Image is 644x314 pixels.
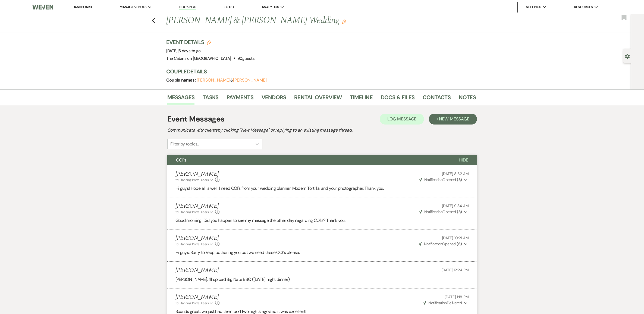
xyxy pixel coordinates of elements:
button: Hide [450,155,477,165]
button: +New Message [429,114,477,125]
h1: Event Messages [167,113,225,125]
button: [PERSON_NAME] [233,78,267,82]
h2: Communicate with clients by clicking "New Message" or replying to an existing message thread. [167,127,477,133]
h5: [PERSON_NAME] [175,171,220,178]
p: Hi guys. Sorry to keep bothering you but we need these COI's please. [175,249,469,256]
h5: [PERSON_NAME] [175,203,220,210]
a: Docs & Files [381,93,414,105]
span: Opened [419,209,462,214]
span: Notification [424,209,442,214]
span: 90 guests [237,56,255,61]
span: [DATE] [166,48,201,54]
span: 6 days to go [178,48,200,54]
strong: ( 6 ) [457,241,462,246]
span: Analytics [262,4,279,10]
span: Log Message [387,116,416,122]
span: to: Planning Portal Users [175,178,209,182]
span: [DATE] 8:52 AM [442,171,469,176]
a: Notes [459,93,476,105]
span: Opened [419,177,462,182]
button: Log Message [380,114,424,125]
p: Good morning! Did you happen to see my message the other day regarding COI's? Thank you. [175,217,469,224]
span: COI's [176,157,186,163]
span: | [178,48,201,54]
span: New Message [439,116,469,122]
p: [PERSON_NAME], I’ll upload Big Nate BBQ ([DATE] night dinner). [175,276,469,283]
button: to: Planning Portal Users [175,242,214,247]
span: The Cabins on [GEOGRAPHIC_DATA] [166,56,231,61]
span: Delivered [423,300,462,305]
a: To Do [224,5,234,9]
button: to: Planning Portal Users [175,210,214,214]
h5: [PERSON_NAME] [175,267,219,274]
span: Opened [419,241,462,246]
button: [PERSON_NAME] [197,78,230,82]
strong: ( 3 ) [457,177,462,182]
span: to: Planning Portal Users [175,301,209,305]
button: Open lead details [625,53,630,58]
span: [DATE] 1:18 PM [445,294,469,299]
a: Timeline [350,93,373,105]
button: NotificationOpened (3) [419,209,469,215]
a: Rental Overview [294,93,342,105]
a: Payments [227,93,253,105]
p: Hi guys! Hope all is well. I need COI's from your wedding planner, Modern Tortilla, and your phot... [175,185,469,192]
button: to: Planning Portal Users [175,301,214,306]
span: Resources [574,4,593,10]
span: to: Planning Portal Users [175,210,209,214]
span: Notification [424,241,442,246]
a: Vendors [262,93,286,105]
span: & [197,77,267,83]
span: Notification [428,300,447,305]
span: to: Planning Portal Users [175,242,209,246]
span: Couple names: [166,77,197,83]
img: Weven Logo [32,1,53,13]
h3: Event Details [166,38,255,46]
a: Messages [167,93,195,105]
span: Notification [424,177,442,182]
span: Manage Venues [120,4,146,10]
span: Hide [459,157,468,163]
span: [DATE] 9:34 AM [442,203,469,208]
h1: [PERSON_NAME] & [PERSON_NAME] Wedding [166,14,410,27]
a: Bookings [179,5,196,10]
button: to: Planning Portal Users [175,178,214,182]
span: Settings [526,4,541,10]
span: [DATE] 10:21 AM [442,235,469,240]
h5: [PERSON_NAME] [175,294,220,301]
button: Edit [342,19,346,24]
button: COI's [167,155,450,165]
button: NotificationOpened (6) [418,241,469,247]
h3: Couple Details [166,68,470,75]
a: Contacts [423,93,451,105]
h5: [PERSON_NAME] [175,235,220,242]
a: Dashboard [73,5,92,9]
span: [DATE] 12:24 PM [442,268,469,272]
button: NotificationOpened (3) [419,177,469,183]
button: NotificationDelivered [423,300,469,306]
strong: ( 3 ) [457,209,462,214]
a: Tasks [203,93,218,105]
div: Filter by topics... [170,141,199,147]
